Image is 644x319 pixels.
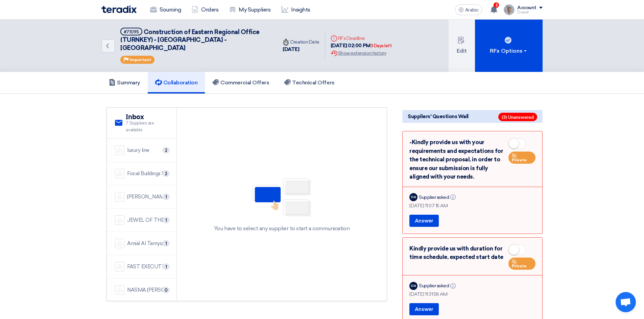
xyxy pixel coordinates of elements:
[338,50,386,56] font: Show extension history
[101,5,137,13] img: Teradix logo
[331,43,371,49] font: [DATE] 02:00 PM
[115,145,124,155] img: company-name
[490,48,523,54] font: RFx Options
[205,72,277,94] a: Commercial Offers
[117,79,140,86] font: Summary
[415,306,433,312] font: Answer
[409,291,447,297] font: [DATE] 11:31:58 AM
[291,6,310,13] font: Insights
[127,287,237,293] font: NASMA [PERSON_NAME] CONTRACTING CO
[165,288,168,293] font: 0
[409,215,439,227] button: Answer
[115,285,124,295] img: company-name
[409,303,439,315] button: Answer
[165,218,167,223] font: 1
[239,6,270,13] font: My Suppliers
[283,46,299,52] font: [DATE]
[127,147,149,153] font: luxury line
[165,171,167,176] font: 2
[409,139,503,180] font: -Kindly provide us with your requirements and expectations for the technical proposal, in order t...
[126,121,154,132] font: 7 Suppliers are available
[495,3,498,7] font: 2
[517,5,536,10] font: Account
[124,29,139,34] font: #71095
[127,264,171,270] font: FAST EXECUTION
[127,217,186,223] font: JEWEL OF THE CRADLE
[371,43,392,48] font: 3 Days left
[616,292,636,312] a: Open chat
[214,225,350,232] font: You have to select any supplier to start a communication
[115,239,124,248] img: company-name
[163,79,198,86] font: Collaboration
[504,4,515,15] img: IMG_1753965247717.jpg
[419,194,449,200] font: Supplier asked
[165,241,167,246] font: 1
[165,264,167,269] font: 1
[186,2,224,17] a: Orders
[165,194,167,200] font: 1
[126,114,144,121] font: Inbox
[277,72,342,94] a: Technical Offers
[115,192,124,202] img: company-name
[201,6,218,13] font: Orders
[101,72,148,94] a: Summary
[160,6,181,13] font: Sourcing
[449,20,475,72] button: Edit
[292,79,334,86] font: Technical Offers
[115,169,124,178] img: company-name
[290,39,319,45] font: Creation Date
[457,48,467,54] font: Edit
[517,10,529,15] font: Dowel
[411,284,416,288] font: OA
[129,57,151,62] font: Important
[502,115,534,120] font: (3) Unanswered
[127,194,207,200] font: [PERSON_NAME] Saudi Arabia Ltd.
[455,4,482,15] button: Arabic
[512,158,527,162] font: Private
[224,2,276,17] a: My Suppliers
[411,195,416,199] font: OA
[127,240,206,246] font: Amial Al Tamyiz Trading Company
[220,79,269,86] font: Commercial Offers
[120,28,260,52] font: Construction of Eastern Regional Office (TURNKEY) - [GEOGRAPHIC_DATA] - [GEOGRAPHIC_DATA]
[115,262,124,271] img: company-name
[475,20,543,72] button: RFx Options
[248,176,316,219] img: No Partner Selected
[276,2,316,17] a: Insights
[127,170,196,177] font: Focal Buildings Solutions (FBS)
[148,72,205,94] a: Collaboration
[338,35,365,41] font: RFx Deadline
[409,245,503,261] font: Kindly provide us with duration for time schedule, expected start date
[120,28,269,52] h5: Construction of Eastern Regional Office (TURNKEY) - Nakheel Mall - Dammam
[465,7,479,13] font: Arabic
[512,264,527,268] font: Private
[409,203,448,209] font: [DATE] 11:07:15 AM
[115,215,124,225] img: company-name
[145,2,186,17] a: Sourcing
[415,218,433,224] font: Answer
[419,283,449,289] font: Supplier asked
[408,113,469,119] font: Suppliers' Questions Wall
[165,148,167,153] font: 2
